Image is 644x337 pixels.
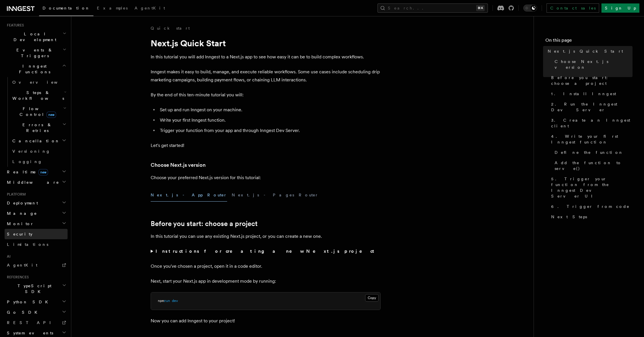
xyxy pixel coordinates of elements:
a: Overview [10,77,68,87]
span: System events [5,330,53,336]
button: Events & Triggers [5,45,68,61]
a: Limitations [5,239,68,250]
span: Define the function [555,150,623,155]
span: Add the function to serve() [555,160,632,171]
span: Logging [12,159,42,164]
button: Steps & Workflows [10,87,68,104]
span: Security [7,232,32,236]
a: Add the function to serve() [552,158,632,174]
span: dev [172,299,178,303]
a: 3. Create an Inngest client [549,115,632,131]
p: Let's get started! [151,141,381,150]
span: Examples [97,6,128,10]
span: Monitor [5,221,34,227]
span: 6. Trigger from code [551,204,630,209]
span: Platform [5,192,26,197]
p: Choose your preferred Next.js version for this tutorial: [151,174,381,182]
span: 5. Trigger your function from the Inngest Dev Server UI [551,176,632,199]
span: npm [158,299,164,303]
span: Versioning [12,149,50,154]
span: Go SDK [5,309,41,315]
span: Choose Next.js version [555,59,632,70]
p: In this tutorial you will add Inngest to a Next.js app to see how easy it can be to build complex... [151,53,381,61]
span: Cancellation [10,138,60,144]
span: Middleware [5,179,59,185]
li: Set up and run Inngest on your machine. [158,106,381,114]
span: AgentKit [135,6,165,10]
span: AgentKit [7,263,37,267]
span: TypeScript SDK [5,283,62,294]
p: Now you can add Inngest to your project! [151,317,381,325]
button: Flow Controlnew [10,104,68,120]
p: Once you've chosen a project, open it in a code editor. [151,262,381,270]
a: Sign Up [601,3,639,13]
button: Local Development [5,29,68,45]
p: Next, start your Next.js app in development mode by running: [151,277,381,285]
kbd: ⌘K [476,5,484,11]
a: 1. Install Inngest [549,89,632,99]
a: Before you start: choose a project [151,220,258,228]
span: Limitations [7,242,48,247]
a: Choose Next.js version [552,56,632,72]
button: Python SDK [5,297,68,307]
a: Logging [10,156,68,167]
button: Go SDK [5,307,68,317]
a: Security [5,229,68,239]
span: Python SDK [5,299,51,305]
button: Deployment [5,198,68,208]
a: 2. Run the Inngest Dev Server [549,99,632,115]
span: 4. Write your first Inngest function [551,133,632,145]
a: Documentation [39,2,93,16]
a: Versioning [10,146,68,156]
span: new [47,112,56,118]
span: Inngest Functions [5,63,62,75]
span: run [164,299,170,303]
span: Next Steps [551,214,587,220]
a: REST API [5,317,68,328]
button: Middleware [5,177,68,187]
span: Realtime [5,169,48,175]
p: By the end of this ten-minute tutorial you will: [151,91,381,99]
span: Errors & Retries [10,122,62,133]
div: Inngest Functions [5,77,68,167]
a: Contact sales [547,3,599,13]
span: AI [5,254,11,259]
a: Define the function [552,147,632,158]
button: TypeScript SDK [5,281,68,297]
button: Toggle dark mode [523,5,537,12]
span: Events & Triggers [5,47,63,59]
span: Deployment [5,200,38,206]
span: REST API [7,320,56,325]
span: Features [5,23,24,28]
button: Cancellation [10,136,68,146]
li: Write your first Inngest function. [158,116,381,124]
span: References [5,275,29,279]
strong: Instructions for creating a new Next.js project [156,248,377,254]
p: Inngest makes it easy to build, manage, and execute reliable workflows. Some use cases include sc... [151,68,381,84]
span: Before you start: choose a project [551,75,632,86]
span: Local Development [5,31,63,43]
a: Choose Next.js version [151,161,206,169]
a: AgentKit [131,2,168,16]
button: Errors & Retries [10,120,68,136]
span: Manage [5,210,37,216]
li: Trigger your function from your app and through Inngest Dev Server. [158,127,381,135]
h1: Next.js Quick Start [151,38,381,48]
a: Quick start [151,25,190,31]
button: Realtimenew [5,167,68,177]
span: new [39,169,48,175]
span: Flow Control [10,106,63,117]
h4: On this page [545,37,632,46]
a: Examples [93,2,131,16]
span: 1. Install Inngest [551,91,616,97]
a: 6. Trigger from code [549,201,632,212]
span: Overview [12,80,72,85]
p: In this tutorial you can use any existing Next.js project, or you can create a new one. [151,232,381,240]
a: Next Steps [549,212,632,222]
button: Next.js - Pages Router [232,189,319,202]
span: 3. Create an Inngest client [551,117,632,129]
button: Monitor [5,219,68,229]
a: Before you start: choose a project [549,72,632,89]
span: 2. Run the Inngest Dev Server [551,101,632,113]
summary: Instructions for creating a new Next.js project [151,247,381,255]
